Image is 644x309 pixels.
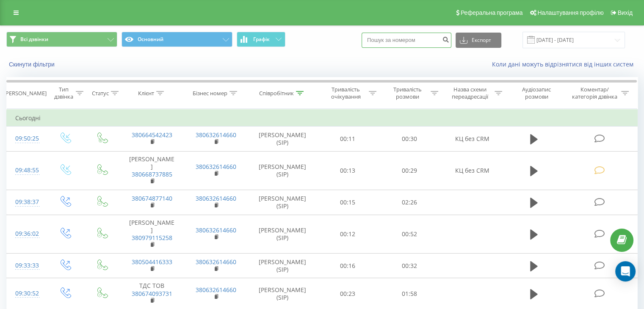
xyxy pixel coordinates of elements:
[15,130,38,147] div: 09:50:25
[7,110,638,127] td: Сьогодні
[492,60,638,68] a: Коли дані можуть відрізнятися вiд інших систем
[196,194,236,202] a: 380632614660
[379,215,440,254] td: 00:52
[317,215,379,254] td: 00:12
[15,226,38,242] div: 09:36:02
[317,127,379,151] td: 00:11
[248,151,317,190] td: [PERSON_NAME] (SIP)
[122,32,232,47] button: Основний
[6,61,59,68] button: Скинути фільтри
[15,257,38,274] div: 09:33:33
[53,86,73,100] div: Тип дзвінка
[379,254,440,278] td: 00:32
[132,194,172,202] a: 380674877140
[15,162,38,179] div: 09:48:55
[120,151,184,190] td: [PERSON_NAME]
[440,151,504,190] td: КЦ без CRM
[193,90,227,97] div: Бізнес номер
[132,290,172,298] a: 380674093731
[248,254,317,278] td: [PERSON_NAME] (SIP)
[512,86,561,100] div: Аудіозапис розмови
[196,131,236,139] a: 380632614660
[132,170,172,178] a: 380668737885
[317,151,379,190] td: 00:13
[362,33,451,48] input: Пошук за номером
[618,9,633,16] span: Вихід
[379,190,440,215] td: 02:26
[196,163,236,171] a: 380632614660
[92,90,109,97] div: Статус
[15,194,38,210] div: 09:38:37
[461,9,523,16] span: Реферальна програма
[259,90,294,97] div: Співробітник
[379,151,440,190] td: 00:29
[15,285,38,302] div: 09:30:52
[120,215,184,254] td: [PERSON_NAME]
[448,86,492,100] div: Назва схеми переадресації
[248,127,317,151] td: [PERSON_NAME] (SIP)
[253,36,270,42] span: Графік
[317,254,379,278] td: 00:16
[4,90,47,97] div: [PERSON_NAME]
[325,86,367,100] div: Тривалість очікування
[196,226,236,234] a: 380632614660
[196,286,236,294] a: 380632614660
[569,86,619,100] div: Коментар/категорія дзвінка
[132,234,172,242] a: 380979115258
[440,127,504,151] td: КЦ без CRM
[456,33,501,48] button: Експорт
[248,215,317,254] td: [PERSON_NAME] (SIP)
[248,190,317,215] td: [PERSON_NAME] (SIP)
[138,90,154,97] div: Клієнт
[132,258,172,266] a: 380504416333
[379,127,440,151] td: 00:30
[237,32,285,47] button: Графік
[386,86,428,100] div: Тривалість розмови
[196,258,236,266] a: 380632614660
[132,131,172,139] a: 380664542423
[20,36,48,43] span: Всі дзвінки
[6,32,117,47] button: Всі дзвінки
[615,261,636,281] div: Open Intercom Messenger
[317,190,379,215] td: 00:15
[537,9,603,16] span: Налаштування профілю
